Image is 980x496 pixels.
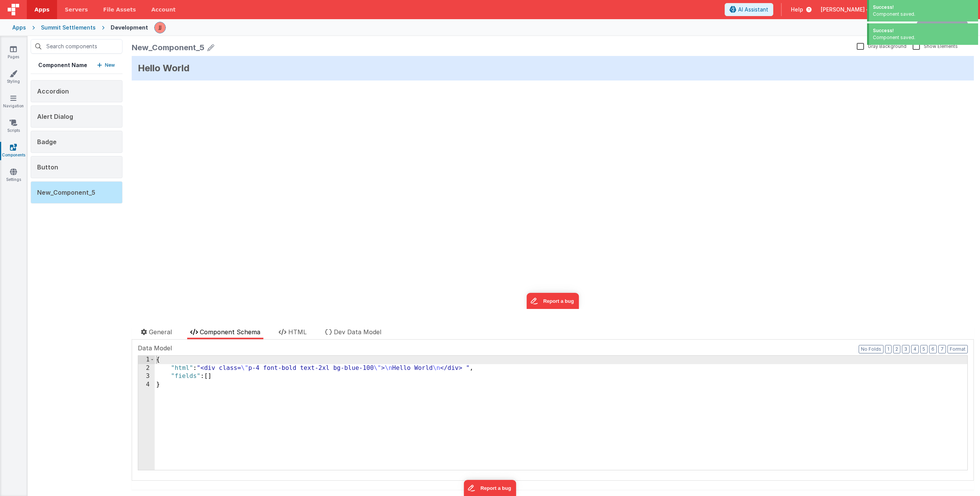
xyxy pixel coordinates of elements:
span: HTML [288,328,307,336]
span: Help [791,6,803,13]
span: Apps [34,6,49,13]
label: Show Elements [913,42,958,49]
div: Development [111,24,148,31]
button: 4 [911,345,919,353]
span: Dev Data Model [334,328,381,336]
button: 3 [902,345,910,353]
span: Alert Dialog [37,113,73,120]
button: AI Assistant [725,3,773,16]
div: Success! [873,4,974,11]
button: New [97,61,115,69]
button: 2 [893,345,900,353]
span: Badge [37,138,57,146]
input: Search components [31,39,122,54]
div: 3 [138,372,155,381]
div: 4 [138,381,155,389]
button: 5 [920,345,928,353]
label: Gray Background [857,42,906,49]
button: [PERSON_NAME] — [EMAIL_ADDRESS][DOMAIN_NAME] [821,6,974,13]
span: Accordion [37,87,69,95]
button: No Folds [859,345,884,353]
button: 6 [929,345,937,353]
div: Component saved. [873,34,974,41]
span: Button [37,163,58,171]
div: Success! [873,27,974,34]
span: Servers [65,6,88,13]
h5: Component Name [38,61,87,69]
button: 1 [885,345,892,353]
p: New [105,61,115,69]
iframe: Marker.io feedback button [395,237,448,253]
div: 1 [138,356,155,364]
span: File Assets [103,6,136,13]
span: Data Model [138,343,172,353]
span: New_Component_5 [37,189,95,196]
iframe: Marker.io feedback button [464,480,516,496]
button: Format [947,345,968,353]
div: Summit Settlements [41,24,96,31]
div: Component saved. [873,11,974,18]
span: AI Assistant [738,6,768,13]
span: Component Schema [200,328,260,336]
div: Apps [12,24,26,31]
button: 7 [938,345,946,353]
div: New_Component_5 [132,42,204,53]
span: General [149,328,172,336]
span: [PERSON_NAME] — [821,6,872,13]
img: 67cf703950b6d9cd5ee0aacca227d490 [155,22,165,33]
div: 2 [138,364,155,373]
